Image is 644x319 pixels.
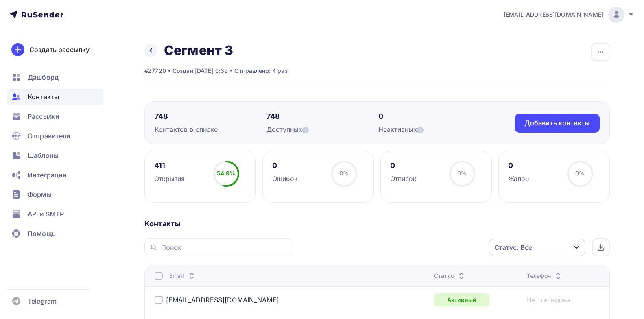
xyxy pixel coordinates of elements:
[28,229,56,238] span: Помощь
[154,174,185,184] div: Открытия
[28,72,59,82] span: Дашборд
[7,186,103,203] a: Формы
[7,89,103,105] a: Контакты
[234,67,287,75] div: Отправлено: 4 раз
[457,170,467,177] span: 0%
[28,92,59,102] span: Контакты
[390,161,417,170] div: 0
[28,131,71,141] span: Отправители
[339,170,349,177] span: 0%
[217,170,236,177] span: 54.9%
[169,272,196,280] div: Email
[155,111,266,121] div: 748
[172,67,228,75] div: Создан [DATE] 0:39
[7,147,103,164] a: Шаблоны
[272,161,298,170] div: 0
[524,118,590,128] div: Добавить контакты
[508,174,530,184] div: Жалоб
[390,174,417,184] div: Отписок
[527,295,571,305] a: Нет телефона
[378,111,490,121] div: 0
[504,7,634,23] a: [EMAIL_ADDRESS][DOMAIN_NAME]
[504,11,603,19] span: [EMAIL_ADDRESS][DOMAIN_NAME]
[527,272,563,280] div: Телефон
[29,45,90,55] div: Создать рассылку
[155,125,266,134] div: Контактов в списке
[28,190,52,199] span: Формы
[144,219,610,229] div: Контакты
[28,151,59,160] span: Шаблоны
[28,170,67,180] span: Интеграции
[166,296,279,304] a: [EMAIL_ADDRESS][DOMAIN_NAME]
[161,243,288,252] input: Поиск
[575,170,585,177] span: 0%
[508,161,530,170] div: 0
[164,42,233,59] h2: Сегмент 3
[378,125,490,134] div: Неактивных
[154,161,185,170] div: 411
[266,111,378,121] div: 748
[7,128,103,144] a: Отправители
[7,108,103,125] a: Рассылки
[266,125,378,134] div: Доступных
[489,238,585,256] button: Статус: Все
[434,272,466,280] div: Статус
[28,296,57,306] span: Telegram
[144,67,166,75] div: #27720
[28,111,59,121] span: Рассылки
[28,209,64,219] span: API и SMTP
[434,293,489,306] div: Активный
[7,69,103,85] a: Дашборд
[494,243,532,252] div: Статус: Все
[272,174,298,184] div: Ошибок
